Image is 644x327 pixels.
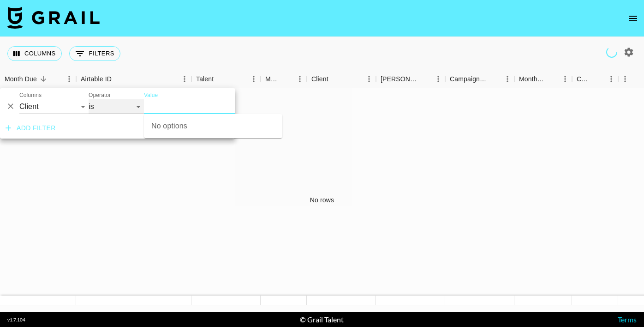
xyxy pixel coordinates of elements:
div: Manager [261,70,307,88]
div: [PERSON_NAME] [381,70,418,88]
button: open drawer [624,9,642,28]
button: Select columns [7,46,62,61]
div: Currency [572,70,618,88]
div: Campaign (Type) [445,70,514,88]
div: Month Due [5,70,37,88]
div: Campaign (Type) [450,70,488,88]
button: Menu [247,72,261,86]
button: Menu [178,72,191,86]
div: v 1.7.104 [7,317,25,323]
span: Refreshing users, talent, clients, campaigns, managers... [604,44,620,60]
button: Sort [328,73,341,85]
button: Sort [488,73,501,85]
div: No options [144,114,282,138]
button: Menu [62,72,76,86]
div: Currency [577,70,591,88]
div: Talent [191,70,261,88]
label: Columns [19,91,42,99]
div: Booker [376,70,445,88]
button: Menu [431,72,445,86]
button: Menu [604,72,618,86]
button: Sort [112,73,125,85]
label: Operator [89,91,111,99]
button: Menu [501,72,514,86]
a: Terms [618,315,637,324]
div: Client [311,70,328,88]
div: Airtable ID [81,70,112,88]
label: Value [144,91,158,99]
button: Delete [4,99,18,113]
button: Sort [545,73,558,85]
div: Client [307,70,376,88]
button: Menu [362,72,376,86]
div: Airtable ID [76,70,191,88]
button: Sort [280,73,293,85]
div: Month Due [514,70,572,88]
button: Menu [293,72,307,86]
button: Sort [418,73,431,85]
button: Sort [591,73,604,85]
button: Sort [214,73,227,85]
div: Manager [265,70,280,88]
button: Menu [558,72,572,86]
button: Menu [618,72,632,86]
div: Talent [196,70,214,88]
img: Grail Talent [7,6,100,29]
button: Sort [37,73,50,85]
button: Add filter [2,120,60,137]
button: Show filters [69,46,120,61]
div: Month Due [519,70,545,88]
div: © Grail Talent [300,315,344,324]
